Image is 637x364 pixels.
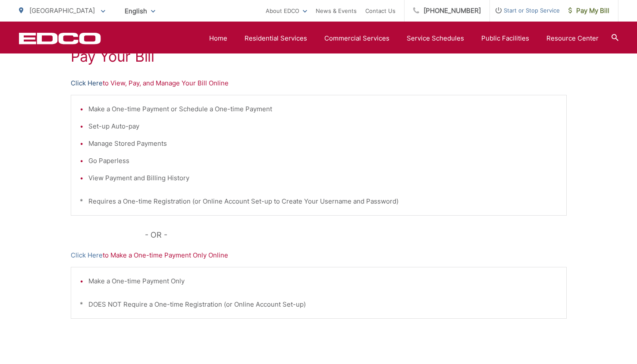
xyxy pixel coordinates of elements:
a: Click Here [71,250,103,260]
p: * DOES NOT Require a One-time Registration (or Online Account Set-up) [80,299,558,310]
p: to Make a One-time Payment Only Online [71,250,567,260]
p: * Requires a One-time Registration (or Online Account Set-up to Create Your Username and Password) [80,196,558,207]
a: Click Here [71,78,103,88]
a: News & Events [316,6,357,16]
a: EDCD logo. Return to the homepage. [19,32,101,44]
li: Manage Stored Payments [88,138,558,149]
li: Make a One-time Payment Only [88,276,558,286]
span: Pay My Bill [568,6,609,16]
li: Go Paperless [88,156,558,166]
a: Resource Center [546,33,599,44]
a: Residential Services [245,33,307,44]
li: View Payment and Billing History [88,173,558,183]
span: [GEOGRAPHIC_DATA] [29,6,95,15]
a: Service Schedules [407,33,464,44]
h1: Pay Your Bill [71,48,567,65]
li: Set-up Auto-pay [88,121,558,132]
li: Make a One-time Payment or Schedule a One-time Payment [88,104,558,114]
a: About EDCO [266,6,307,16]
p: to View, Pay, and Manage Your Bill Online [71,78,567,88]
a: Contact Us [365,6,395,16]
a: Public Facilities [481,33,529,44]
a: Home [209,33,227,44]
a: Commercial Services [324,33,389,44]
p: - OR - [145,229,567,242]
span: English [118,3,162,19]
